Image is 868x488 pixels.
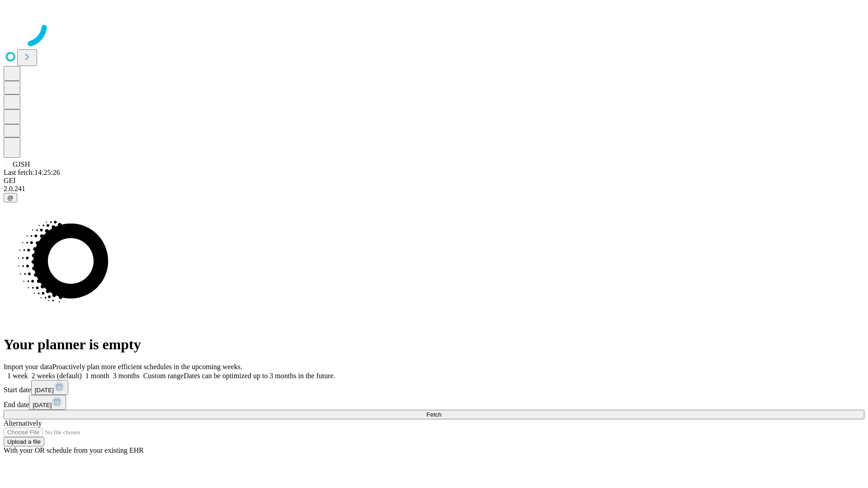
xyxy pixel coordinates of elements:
[4,193,17,202] button: @
[32,372,82,380] span: 2 weeks (default)
[52,363,242,371] span: Proactively plan more efficient schedules in the upcoming weeks.
[4,363,52,371] span: Import your data
[4,177,864,185] div: GEI
[13,160,30,168] span: GJSH
[113,372,140,380] span: 3 months
[35,387,54,394] span: [DATE]
[4,395,864,410] div: End date
[4,169,60,176] span: Last fetch: 14:25:26
[4,336,864,353] h1: Your planner is empty
[426,411,441,418] span: Fetch
[4,380,864,395] div: Start date
[85,372,109,380] span: 1 month
[33,402,52,408] span: [DATE]
[7,194,14,201] span: @
[4,446,144,454] span: With your OR schedule from your existing EHR
[31,380,68,395] button: [DATE]
[4,419,42,427] span: Alternatively
[143,372,184,380] span: Custom range
[4,437,44,446] button: Upload a file
[29,395,66,410] button: [DATE]
[4,410,864,419] button: Fetch
[7,372,28,380] span: 1 week
[4,185,864,193] div: 2.0.241
[184,372,335,380] span: Dates can be optimized up to 3 months in the future.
